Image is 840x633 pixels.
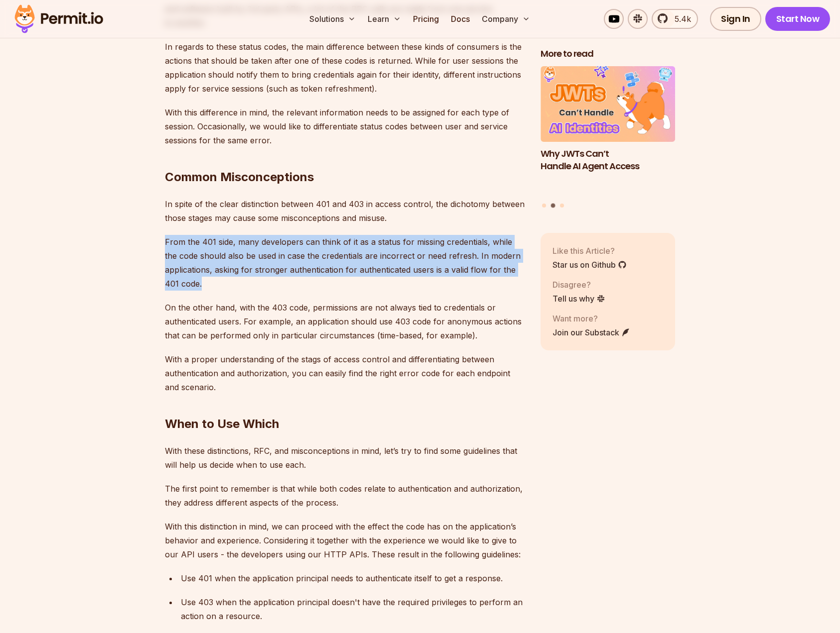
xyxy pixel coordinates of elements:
button: Go to slide 1 [542,203,546,207]
p: From the 401 side, many developers can think of it as a status for missing credentials, while the... [165,235,525,291]
p: The first point to remember is that while both codes relate to authentication and authorization, ... [165,482,525,510]
button: Solutions [305,9,360,29]
button: Learn [364,9,405,29]
img: Why JWTs Can’t Handle AI Agent Access [541,66,675,142]
h2: When to Use Which [165,376,525,432]
p: Like this Article? [553,244,627,256]
h2: Common Misconceptions [165,129,525,185]
p: Use 403 when the application principal doesn't have the required privileges to perform an action ... [181,595,525,623]
h2: More to read [541,48,675,60]
p: Want more? [553,312,630,324]
p: Use 401 when the application principal needs to authenticate itself to get a response. [181,571,525,585]
img: Permit logo [10,2,108,36]
button: Company [478,9,534,29]
button: Go to slide 3 [560,203,564,207]
p: With these distinctions, RFC, and misconceptions in mind, let’s try to find some guidelines that ... [165,444,525,472]
span: 5.4k [669,13,691,25]
p: On the other hand, with the 403 code, permissions are not always tied to credentials or authentic... [165,301,525,342]
p: Disagree? [553,278,605,290]
a: Join our Substack [553,326,630,338]
p: With this difference in mind, the relevant information needs to be assigned for each type of sess... [165,105,525,147]
li: 2 of 3 [541,66,675,197]
p: With this distinction in mind, we can proceed with the effect the code has on the application’s b... [165,520,525,561]
a: Docs [447,9,474,29]
a: Sign In [710,7,761,31]
p: With a proper understanding of the stags of access control and differentiating between authentica... [165,352,525,394]
p: In regards to these status codes, the main difference between these kinds of consumers is the act... [165,40,525,96]
a: Start Now [765,7,831,31]
div: Posts [541,66,675,209]
button: Go to slide 2 [551,203,556,208]
h3: Why JWTs Can’t Handle AI Agent Access [541,147,675,172]
a: Star us on Github [553,258,627,270]
a: Tell us why [553,292,605,304]
a: 5.4k [652,9,698,29]
a: Pricing [409,9,443,29]
p: In spite of the clear distinction between 401 and 403 in access control, the dichotomy between th... [165,197,525,225]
